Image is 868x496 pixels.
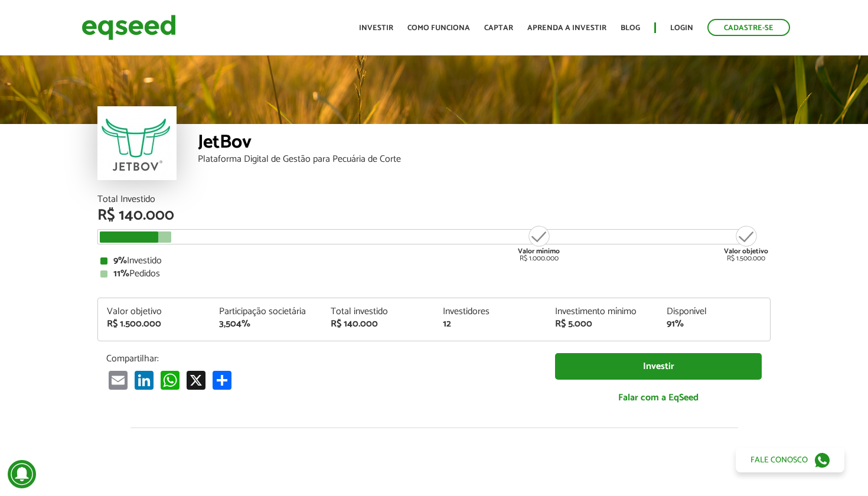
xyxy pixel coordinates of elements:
[106,353,537,364] p: Compartilhar:
[158,370,182,390] a: WhatsApp
[219,307,314,316] div: Participação societária
[555,307,650,316] div: Investimento mínimo
[443,307,537,316] div: Investidores
[517,224,561,262] div: R$ 1.000.000
[667,319,761,329] div: 91%
[210,370,234,390] a: Compartilhar
[555,353,762,380] a: Investir
[107,307,201,316] div: Valor objetivo
[555,319,650,329] div: R$ 5.000
[219,319,314,329] div: 3,504%
[527,24,606,32] a: Aprenda a investir
[555,386,762,410] a: Falar com a EqSeed
[518,246,560,257] strong: Valor mínimo
[443,319,537,329] div: 12
[113,253,127,269] strong: 9%
[724,224,768,262] div: R$ 1.500.000
[100,256,768,266] div: Investido
[132,370,156,390] a: LinkedIn
[670,24,693,32] a: Login
[736,448,844,472] a: Fale conosco
[407,24,470,32] a: Como funciona
[621,24,640,32] a: Blog
[484,24,513,32] a: Captar
[198,155,771,164] div: Plataforma Digital de Gestão para Pecuária de Corte
[707,19,790,36] a: Cadastre-se
[106,370,130,390] a: Email
[331,307,425,316] div: Total investido
[359,24,393,32] a: Investir
[100,269,768,279] div: Pedidos
[113,266,129,282] strong: 11%
[97,208,771,223] div: R$ 140.000
[724,246,768,257] strong: Valor objetivo
[331,319,425,329] div: R$ 140.000
[107,319,201,329] div: R$ 1.500.000
[667,307,761,316] div: Disponível
[81,12,176,43] img: EqSeed
[198,133,771,155] div: JetBov
[184,370,208,390] a: X
[97,195,771,204] div: Total Investido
